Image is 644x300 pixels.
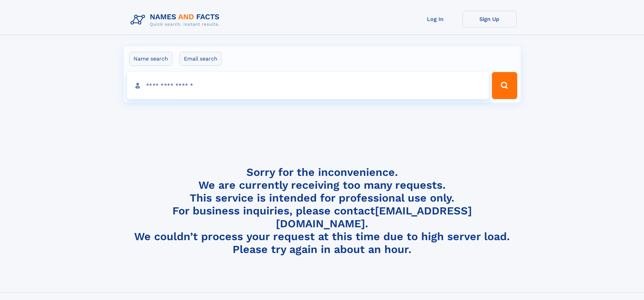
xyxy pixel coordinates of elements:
[129,52,172,66] label: Name search
[128,166,517,256] h4: Sorry for the inconvenience. We are currently receiving too many requests. This service is intend...
[180,52,222,66] label: Email search
[462,11,517,27] a: Sign Up
[492,72,517,99] button: Search Button
[408,11,462,27] a: Log In
[127,72,489,99] input: search input
[128,11,225,29] img: Logo Names and Facts
[276,204,472,230] a: [EMAIL_ADDRESS][DOMAIN_NAME]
